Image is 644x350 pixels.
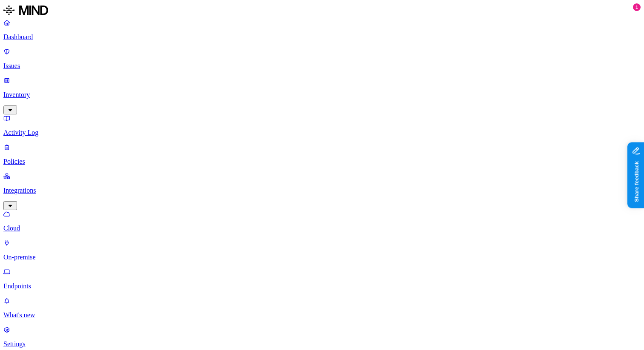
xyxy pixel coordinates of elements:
[3,19,641,41] a: Dashboard
[633,3,641,11] div: 1
[3,340,641,348] p: Settings
[3,239,641,261] a: On-premise
[3,62,641,70] p: Issues
[3,268,641,290] a: Endpoints
[3,91,641,99] p: Inventory
[3,33,641,41] p: Dashboard
[3,225,641,232] p: Cloud
[3,143,641,165] a: Policies
[3,253,641,261] p: On-premise
[3,77,641,113] a: Inventory
[3,187,641,194] p: Integrations
[3,311,641,319] p: What's new
[3,48,641,70] a: Issues
[3,158,641,165] p: Policies
[3,3,641,19] a: MIND
[3,114,641,137] a: Activity Log
[3,326,641,348] a: Settings
[3,172,641,209] a: Integrations
[3,297,641,319] a: What's new
[3,129,641,137] p: Activity Log
[3,282,641,290] p: Endpoints
[3,3,48,17] img: MIND
[3,210,641,232] a: Cloud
